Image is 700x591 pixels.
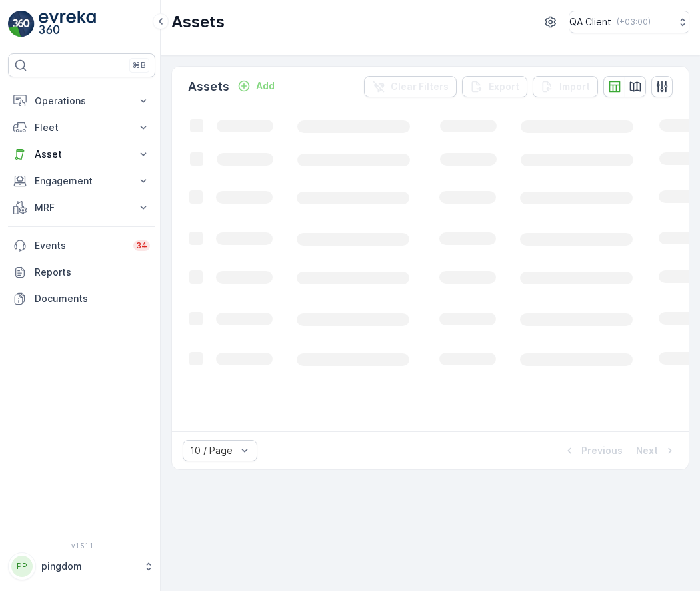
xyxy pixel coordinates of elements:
[391,80,449,93] p: Clear Filters
[8,11,35,37] img: logo
[364,76,457,97] button: Clear Filters
[35,266,150,279] p: Reports
[617,17,651,27] p: ( +03:00 )
[133,60,146,71] p: ⌘B
[35,148,129,161] p: Asset
[136,240,147,251] p: 34
[8,552,155,580] button: PPpingdom
[8,259,155,286] a: Reports
[8,114,155,141] button: Fleet
[559,80,590,93] p: Import
[188,77,229,96] p: Assets
[35,95,129,108] p: Operations
[636,444,658,457] p: Next
[581,444,623,457] p: Previous
[35,239,125,252] p: Events
[35,292,150,305] p: Documents
[8,88,155,114] button: Operations
[561,443,624,459] button: Previous
[256,79,275,93] p: Add
[635,443,678,459] button: Next
[8,286,155,312] a: Documents
[489,80,519,93] p: Export
[35,121,129,134] p: Fleet
[462,76,527,97] button: Export
[569,11,689,33] button: QA Client(+03:00)
[8,194,155,221] button: MRF
[8,542,155,550] span: v 1.51.1
[41,560,137,573] p: pingdom
[171,11,225,33] p: Assets
[35,201,129,214] p: MRF
[8,232,155,259] a: Events34
[35,174,129,188] p: Engagement
[232,78,280,94] button: Add
[39,11,96,37] img: logo_light-DOdMpM7g.png
[8,168,155,194] button: Engagement
[8,141,155,168] button: Asset
[11,556,33,577] div: PP
[533,76,598,97] button: Import
[569,15,611,29] p: QA Client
